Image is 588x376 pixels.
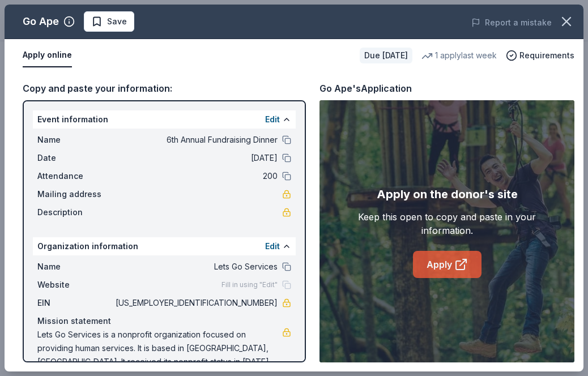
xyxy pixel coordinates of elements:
span: Save [107,15,127,28]
div: Go Ape [23,12,59,31]
button: Apply online [23,44,72,67]
span: Name [37,260,113,274]
div: 1 apply last week [421,49,497,62]
span: Description [37,206,113,219]
div: Apply on the donor's site [377,185,518,203]
button: Edit [265,240,280,253]
span: Lets Go Services is a nonprofit organization focused on providing human services. It is based in ... [37,328,282,369]
span: Attendance [37,169,113,183]
span: 6th Annual Fundraising Dinner [113,133,278,147]
span: Requirements [519,49,574,62]
span: EIN [37,296,113,310]
button: Edit [265,113,280,126]
span: Website [37,278,113,292]
div: Copy and paste your information: [23,81,306,96]
div: Keep this open to copy and paste in your information. [345,210,549,237]
span: Mailing address [37,187,113,201]
button: Save [84,11,134,32]
span: 200 [113,169,278,183]
span: Date [37,151,113,165]
button: Report a mistake [471,16,552,29]
div: Due [DATE] [360,48,412,63]
div: Organization information [33,237,296,255]
div: Event information [33,110,296,129]
span: Fill in using "Edit" [221,280,278,289]
span: Lets Go Services [113,260,278,274]
a: Apply [413,251,482,278]
span: [US_EMPLOYER_IDENTIFICATION_NUMBER] [113,296,278,310]
span: [DATE] [113,151,278,165]
button: Requirements [506,49,574,62]
div: Go Ape's Application [319,81,412,96]
div: Mission statement [37,314,291,328]
span: Name [37,133,113,147]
